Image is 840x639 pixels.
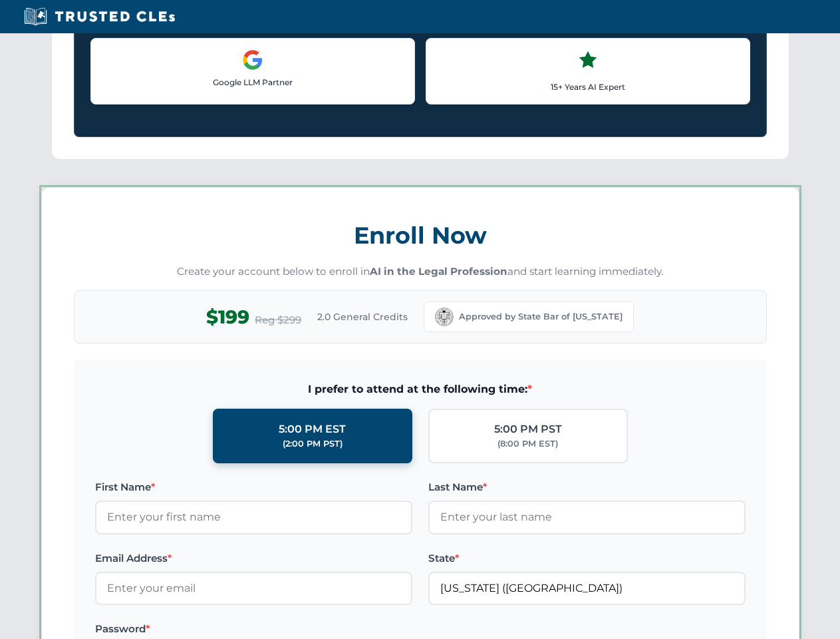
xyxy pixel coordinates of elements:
div: 5:00 PM EST [279,421,346,438]
div: 5:00 PM PST [494,421,562,438]
label: Last Name [428,479,746,495]
img: Trusted CLEs [20,7,179,27]
span: 2.0 General Credits [317,310,408,324]
p: Create your account below to enroll in and start learning immediately. [74,264,767,280]
label: Email Address [95,550,412,566]
span: I prefer to attend at the following time: [95,381,746,398]
input: Enter your first name [95,501,412,534]
h3: Enroll Now [74,214,767,256]
input: Enter your last name [428,501,746,534]
span: $199 [206,302,249,332]
input: Enter your email [95,572,412,605]
p: Google LLM Partner [102,76,404,89]
label: Password [95,621,412,637]
strong: AI in the Legal Profession [370,265,507,278]
span: Reg $299 [255,312,301,328]
input: California (CA) [428,572,746,605]
img: Google [242,49,263,71]
label: First Name [95,479,412,495]
div: (8:00 PM EST) [497,437,558,451]
div: (2:00 PM PST) [283,437,343,451]
span: Approved by State Bar of [US_STATE] [459,310,623,323]
img: California Bar [435,308,454,326]
label: State [428,550,746,566]
p: 15+ Years AI Expert [437,81,739,93]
